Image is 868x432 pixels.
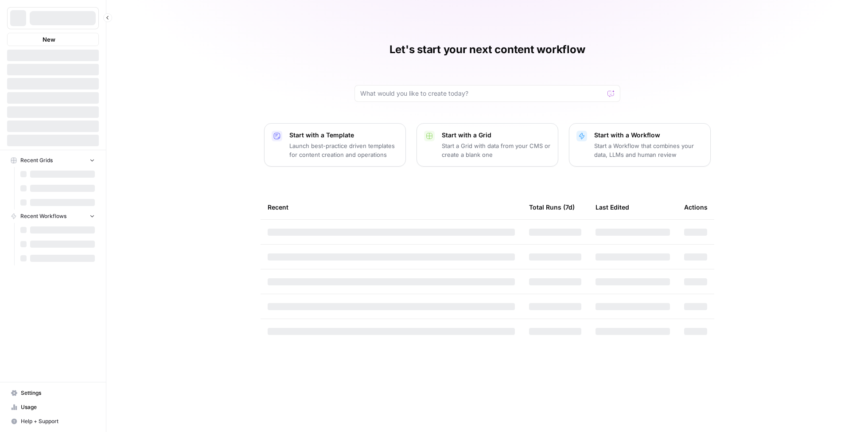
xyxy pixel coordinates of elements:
button: Start with a GridStart a Grid with data from your CMS or create a blank one [416,123,558,167]
span: Settings [21,389,95,397]
span: New [43,35,55,44]
button: New [7,33,99,46]
div: Recent [268,195,515,219]
p: Start with a Workflow [594,131,703,140]
button: Recent Grids [7,154,99,167]
button: Start with a TemplateLaunch best-practice driven templates for content creation and operations [264,123,406,167]
a: Usage [7,400,99,414]
button: Start with a WorkflowStart a Workflow that combines your data, LLMs and human review [569,123,711,167]
div: Total Runs (7d) [529,195,575,219]
span: Help + Support [21,417,95,425]
button: Help + Support [7,414,99,428]
input: What would you like to create today? [360,89,604,98]
p: Start with a Grid [442,131,551,140]
p: Start a Grid with data from your CMS or create a blank one [442,141,551,159]
p: Start a Workflow that combines your data, LLMs and human review [594,141,703,159]
span: Recent Workflows [20,212,66,220]
a: Settings [7,386,99,400]
p: Launch best-practice driven templates for content creation and operations [289,141,398,159]
div: Actions [684,195,708,219]
button: Recent Workflows [7,210,99,223]
span: Recent Grids [20,156,53,164]
span: Usage [21,403,95,411]
h1: Let's start your next content workflow [389,43,585,57]
div: Last Edited [596,195,629,219]
p: Start with a Template [289,131,398,140]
